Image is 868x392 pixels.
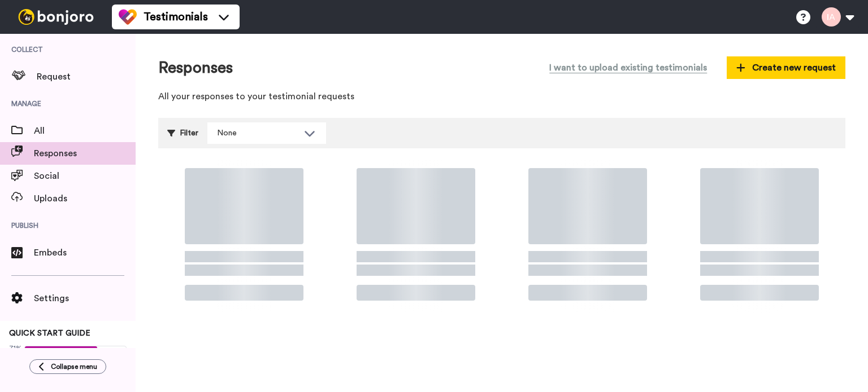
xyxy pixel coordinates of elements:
[158,59,233,77] h1: Responses
[34,246,136,259] span: Embeds
[34,169,136,183] span: Social
[119,8,137,26] img: tm-color.svg
[29,359,106,374] button: Collapse menu
[9,329,90,337] span: QUICK START GUIDE
[34,147,136,160] span: Responses
[37,70,136,83] span: Request
[14,9,98,25] img: bj-logo-header-white.svg
[217,127,298,139] div: None
[51,362,97,371] span: Collapse menu
[541,56,715,79] button: I want to upload existing testimonials
[144,9,208,25] span: Testimonials
[9,343,22,353] span: 71%
[34,192,136,205] span: Uploads
[727,56,845,79] button: Create new request
[167,122,198,144] div: Filter
[158,90,845,103] p: All your responses to your testimonial requests
[736,61,836,74] span: Create new request
[34,124,136,138] span: All
[34,292,136,305] span: Settings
